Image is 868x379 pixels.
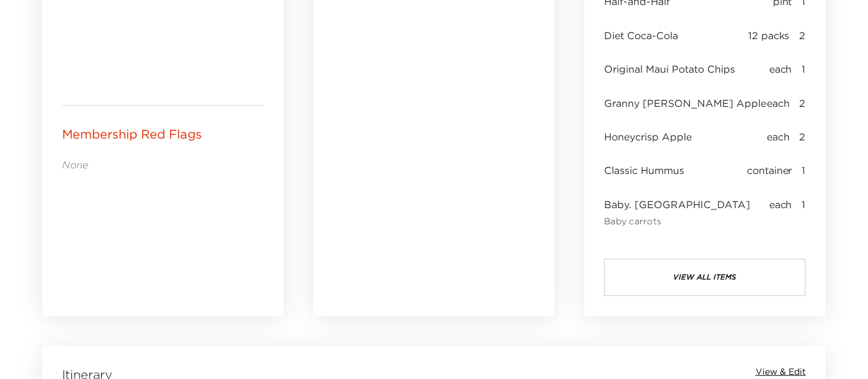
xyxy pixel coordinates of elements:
span: Honeycrisp Apple [604,130,692,144]
button: View & Edit [756,366,806,378]
span: Original Maui Potato Chips [604,62,735,76]
span: 1 [802,198,806,227]
span: Baby carrots [604,216,750,227]
span: each [769,198,792,227]
span: container [747,163,792,177]
span: 12 packs [748,29,790,42]
span: each [767,96,790,110]
span: 2 [800,96,806,110]
span: each [769,62,792,76]
p: Membership Red Flags [62,126,202,143]
span: 1 [802,62,806,76]
span: Granny [PERSON_NAME] Apple [604,96,766,110]
span: Baby. [GEOGRAPHIC_DATA] [604,198,750,211]
span: Diet Coca-Cola [604,29,678,42]
span: 2 [800,29,806,42]
button: view all items [604,259,806,296]
span: 1 [802,163,806,177]
span: Classic Hummus [604,163,684,177]
span: 2 [800,130,806,144]
p: None [62,158,264,171]
span: each [767,130,790,144]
